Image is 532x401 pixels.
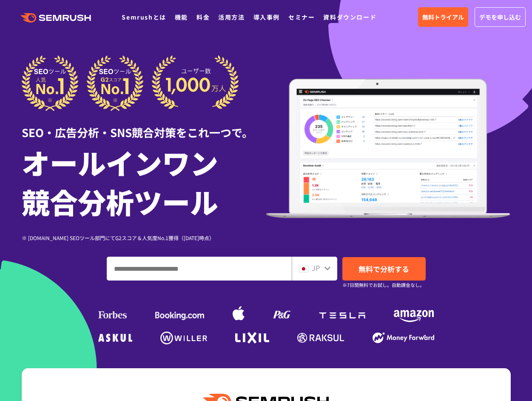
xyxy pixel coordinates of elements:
[422,12,464,22] span: 無料トライアル
[175,13,188,21] a: 機能
[22,234,266,242] div: ※ [DOMAIN_NAME] SEOツール部門にてG2スコア＆人気度No.1獲得（[DATE]時点）
[358,264,409,274] span: 無料で分析する
[22,143,266,221] h1: オールインワン 競合分析ツール
[418,7,468,27] a: 無料トライアル
[253,13,280,21] a: 導入事例
[312,263,320,273] span: JP
[342,257,426,281] a: 無料で分析する
[342,281,424,289] small: ※7日間無料でお試し。自動課金なし。
[288,13,315,21] a: セミナー
[218,13,245,21] a: 活用方法
[475,7,526,27] a: デモを申し込む
[107,257,291,280] input: ドメイン、キーワードまたはURLを入力してください
[122,13,166,21] a: Semrushとは
[323,13,376,21] a: 資料ダウンロード
[22,111,266,140] div: SEO・広告分析・SNS競合対策をこれ一つで。
[196,13,210,21] a: 料金
[479,12,521,22] span: デモを申し込む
